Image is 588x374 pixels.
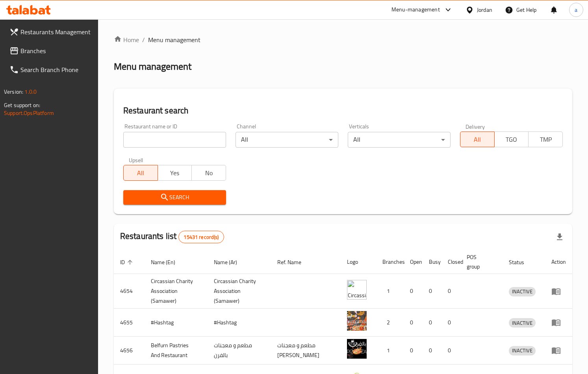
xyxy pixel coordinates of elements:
[114,274,145,309] td: 4654
[129,157,143,163] label: Upsell
[114,309,145,337] td: 4655
[123,190,226,205] button: Search
[441,337,460,365] td: 0
[114,337,145,365] td: 4656
[404,274,423,309] td: 0
[509,318,536,328] span: INACTIVE
[277,257,312,267] span: Ref. Name
[551,346,566,355] div: Menu
[477,6,492,14] div: Jordan
[148,35,200,44] span: Menu management
[114,35,572,44] nav: breadcrumb
[376,309,404,337] td: 2
[142,35,145,44] li: /
[179,233,223,241] span: 15431 record(s)
[208,337,271,365] td: مطعم و معجنات بالفرن
[214,257,247,267] span: Name (Ar)
[404,309,423,337] td: 0
[441,274,460,309] td: 0
[195,167,223,179] span: No
[550,228,569,246] div: Export file
[145,337,208,365] td: Belfurn Pastries And Restaurant
[341,250,376,274] th: Logo
[145,309,208,337] td: #Hashtag
[123,105,563,117] h2: Restaurant search
[4,108,54,118] a: Support.OpsPlatform
[376,274,404,309] td: 1
[423,250,441,274] th: Busy
[130,193,220,202] span: Search
[145,274,208,309] td: ​Circassian ​Charity ​Association​ (Samawer)
[551,318,566,327] div: Menu
[20,65,92,74] span: Search Branch Phone
[3,22,98,41] a: Restaurants Management
[376,337,404,365] td: 1
[494,131,529,147] button: TGO
[24,87,37,97] span: 1.0.0
[120,230,224,243] h2: Restaurants list
[347,280,367,300] img: ​Circassian ​Charity ​Association​ (Samawer)
[545,250,572,274] th: Action
[509,346,536,355] span: INACTIVE
[3,60,98,79] a: Search Branch Phone
[423,337,441,365] td: 0
[123,132,226,148] input: Search for restaurant name or ID..
[404,337,423,365] td: 0
[127,167,155,179] span: All
[391,5,440,15] div: Menu-management
[4,100,40,110] span: Get support on:
[161,167,189,179] span: Yes
[114,60,191,73] h2: Menu management
[467,252,493,271] span: POS group
[191,165,226,181] button: No
[441,250,460,274] th: Closed
[509,287,536,296] div: INACTIVE
[509,257,534,267] span: Status
[348,132,451,148] div: All
[532,134,560,145] span: TMP
[178,231,224,243] div: Total records count
[509,346,536,355] div: INACTIVE
[498,134,526,145] span: TGO
[4,87,23,97] span: Version:
[208,309,271,337] td: #Hashtag
[404,250,423,274] th: Open
[575,6,577,14] span: a
[123,165,158,181] button: All
[423,274,441,309] td: 0
[376,250,404,274] th: Branches
[466,124,485,129] label: Delivery
[441,309,460,337] td: 0
[158,165,192,181] button: Yes
[151,257,185,267] span: Name (En)
[114,35,139,44] a: Home
[120,257,135,267] span: ID
[423,309,441,337] td: 0
[460,131,495,147] button: All
[20,27,92,37] span: Restaurants Management
[271,337,341,365] td: مطعم و معجنات [PERSON_NAME]
[20,46,92,56] span: Branches
[208,274,271,309] td: ​Circassian ​Charity ​Association​ (Samawer)
[347,311,367,331] img: #Hashtag
[528,131,563,147] button: TMP
[347,339,367,359] img: Belfurn Pastries And Restaurant
[3,41,98,60] a: Branches
[509,287,536,296] span: INACTIVE
[236,132,338,148] div: All
[509,318,536,328] div: INACTIVE
[551,287,566,296] div: Menu
[464,134,492,145] span: All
